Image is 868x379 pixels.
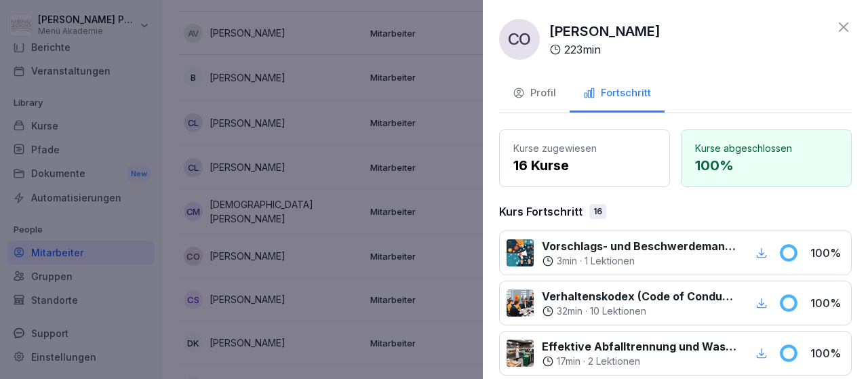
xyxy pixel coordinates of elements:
p: 3 min [557,254,577,268]
p: 1 Lektionen [585,254,635,268]
p: 223 min [564,41,601,58]
p: 17 min [557,355,580,368]
div: 16 [589,204,606,219]
div: Fortschritt [583,85,651,101]
p: 10 Lektionen [590,304,646,318]
div: · [542,304,736,318]
p: 100 % [810,245,844,261]
button: Fortschritt [570,76,665,113]
p: Vorschlags- und Beschwerdemanagement bei Menü 2000 [542,238,736,254]
p: Kurse zugewiesen [513,141,656,155]
div: · [542,355,736,368]
button: Profil [499,76,570,113]
p: 32 min [557,304,583,318]
p: 100 % [810,295,844,311]
p: [PERSON_NAME] [549,21,660,41]
p: Kurs Fortschritt [499,203,583,220]
div: · [542,254,736,268]
p: 100 % [695,155,837,176]
div: CO [499,19,540,60]
p: Kurse abgeschlossen [695,141,837,155]
div: Profil [513,85,556,101]
p: Effektive Abfalltrennung und Wastemanagement im Catering [542,338,736,355]
p: 16 Kurse [513,155,656,176]
p: 100 % [810,345,844,361]
p: Verhaltenskodex (Code of Conduct) Menü 2000 [542,288,736,304]
p: 2 Lektionen [588,355,640,368]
